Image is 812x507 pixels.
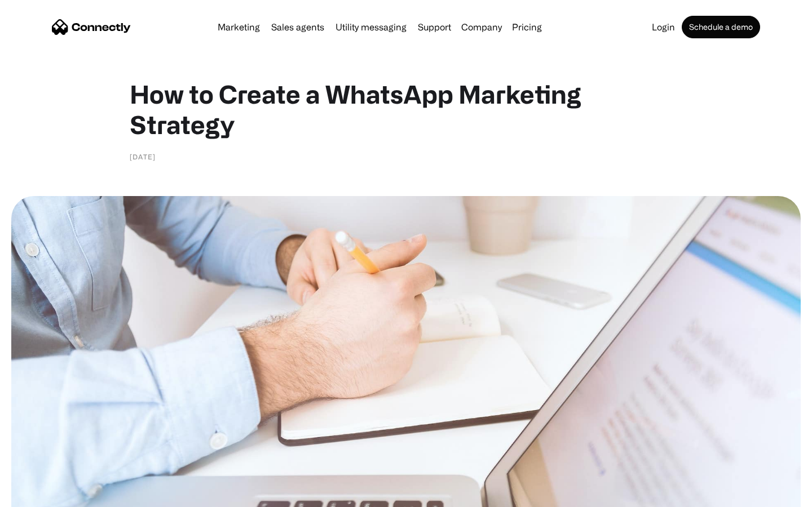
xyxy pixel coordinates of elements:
aside: Language selected: English [11,487,68,503]
a: Sales agents [267,23,329,32]
h1: How to Create a WhatsApp Marketing Strategy [130,79,682,140]
div: Company [461,19,502,35]
a: Login [647,23,679,32]
ul: Language list [23,487,68,503]
div: [DATE] [130,151,156,162]
a: home [52,19,131,35]
a: Pricing [507,23,546,32]
a: Support [413,23,456,32]
a: Schedule a demo [682,16,760,38]
a: Utility messaging [331,23,411,32]
div: Company [458,19,505,35]
a: Marketing [213,23,264,32]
